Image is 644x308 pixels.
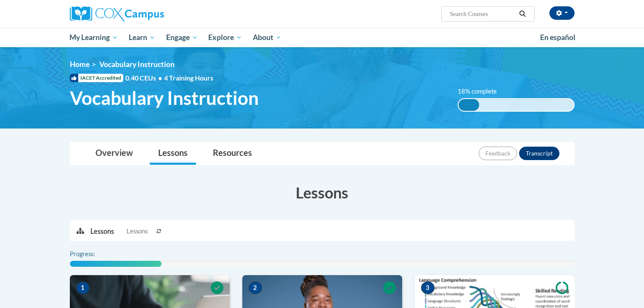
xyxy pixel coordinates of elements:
p: Lessons [90,227,114,236]
button: Feedback [479,147,517,160]
span: Lessons [127,227,148,236]
a: Home [70,60,90,69]
a: En español [535,29,581,46]
span: Vocabulary Instruction [99,60,175,69]
button: Search [516,9,529,19]
a: My Learning [64,28,124,47]
span: My Learning [69,32,118,43]
span: 4 Training Hours [164,74,213,82]
span: IACET Accredited [70,74,123,82]
span: 3 [421,281,435,294]
span: 0.40 CEUs [125,73,164,83]
input: Search Courses [449,9,516,19]
span: Engage [166,32,198,43]
a: Overview [87,142,141,165]
h3: Lessons [70,182,575,203]
span: Vocabulary Instruction [70,87,259,109]
span: • [158,74,162,82]
span: Learn [129,32,155,43]
span: Explore [208,32,242,43]
a: Explore [203,28,247,47]
a: About [247,28,287,47]
img: Cox Campus [70,6,164,21]
a: Lessons [150,142,196,165]
a: Engage [161,28,203,47]
a: Learn [123,28,161,47]
label: Progress: [70,249,118,259]
div: 18% complete [458,99,479,111]
span: En español [540,33,575,42]
a: Cox Campus [70,6,230,21]
span: 2 [249,281,262,294]
span: About [253,32,281,43]
a: Resources [204,142,260,165]
span: 1 [76,281,90,294]
button: Account Settings [549,6,575,20]
div: Main menu [57,28,587,47]
label: 18% complete [458,87,506,96]
button: Transcript [519,147,559,160]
